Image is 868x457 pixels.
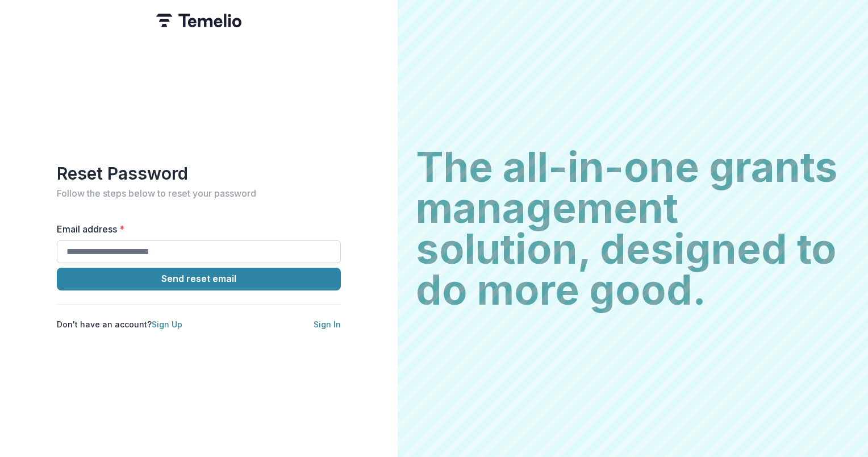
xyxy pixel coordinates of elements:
[152,319,182,329] a: Sign Up
[57,163,341,184] h1: Reset Password
[57,188,341,199] h2: Follow the steps below to reset your password
[57,318,182,330] p: Don't have an account?
[314,319,341,329] a: Sign In
[156,14,241,27] img: Temelio
[57,222,334,236] label: Email address
[57,268,341,290] button: Send reset email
